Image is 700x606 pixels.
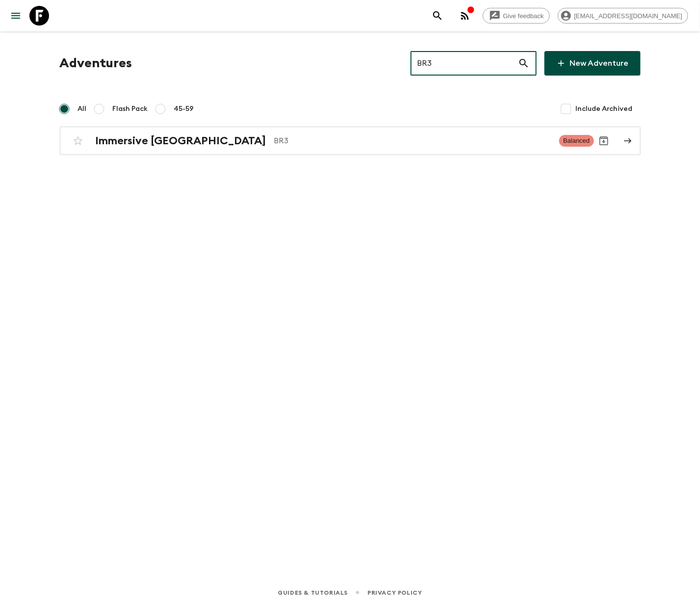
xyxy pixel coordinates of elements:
[559,135,594,147] span: Balanced
[274,135,552,147] p: BR3
[594,131,614,151] button: Archive
[174,104,194,114] span: 45-59
[6,6,26,26] button: menu
[78,104,87,114] span: All
[96,134,266,147] h2: Immersive [GEOGRAPHIC_DATA]
[113,104,148,114] span: Flash Pack
[428,6,447,26] button: search adventures
[60,53,132,73] h1: Adventures
[483,8,550,24] a: Give feedback
[558,8,688,24] div: [EMAIL_ADDRESS][DOMAIN_NAME]
[278,587,348,598] a: Guides & Tutorials
[367,587,422,598] a: Privacy Policy
[411,50,518,77] input: e.g. AR1, Argentina
[576,104,633,114] span: Include Archived
[569,12,688,20] span: [EMAIL_ADDRESS][DOMAIN_NAME]
[544,51,641,76] a: New Adventure
[60,127,641,155] a: Immersive [GEOGRAPHIC_DATA]BR3BalancedArchive
[498,12,549,20] span: Give feedback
